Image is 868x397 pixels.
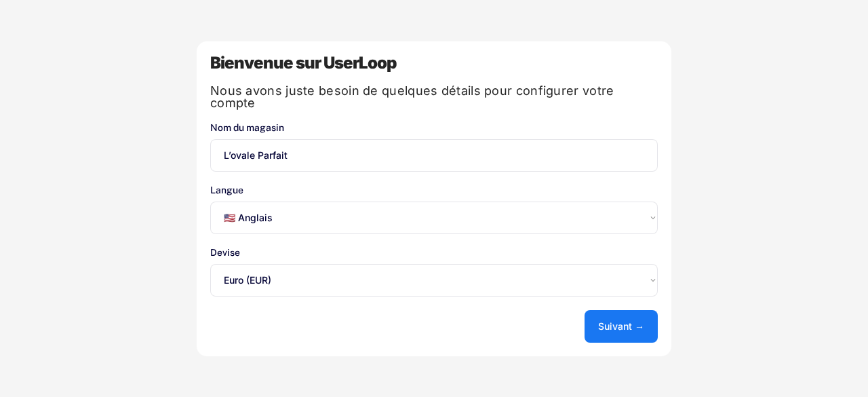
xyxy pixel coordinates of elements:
font: Langue [210,185,243,195]
button: Suivant → [585,310,658,343]
font: Nous avons juste besoin de quelques détails pour configurer votre compte [210,83,618,110]
font: Suivant → [598,320,644,332]
font: Devise [210,247,240,258]
font: Bienvenue sur UserLoop [210,53,397,73]
font: Nom du magasin [210,122,284,133]
input: Le nom de votre magasin [210,139,658,172]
